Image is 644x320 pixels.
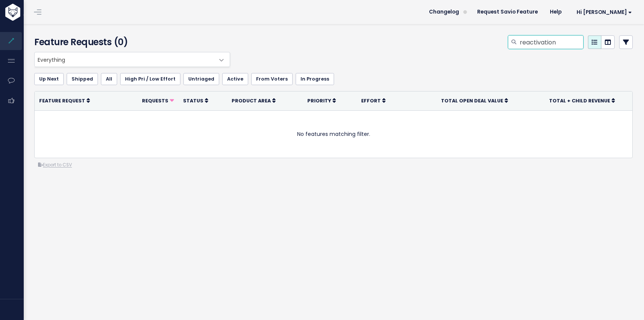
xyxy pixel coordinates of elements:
[35,52,215,67] span: Everything
[568,6,638,18] a: Hi [PERSON_NAME]
[38,162,72,168] a: Export to CSV
[222,73,248,85] a: Active
[3,4,62,21] img: logo-white.9d6f32f41409.svg
[549,98,610,104] span: Total + Child Revenue
[34,52,230,67] span: Everything
[361,97,386,104] a: Effort
[577,9,632,15] span: Hi [PERSON_NAME]
[441,97,508,104] a: Total open deal value
[183,98,203,104] span: Status
[34,35,226,49] h4: Feature Requests (0)
[307,98,331,104] span: Priority
[34,73,633,85] ul: Filter feature requests
[183,73,219,85] a: Untriaged
[471,6,544,18] a: Request Savio Feature
[549,97,615,104] a: Total + Child Revenue
[519,35,583,49] input: Search features...
[441,98,503,104] span: Total open deal value
[35,110,632,158] td: No features matching filter.
[39,97,90,104] a: Feature Request
[142,97,174,104] a: Requests
[67,73,98,85] a: Shipped
[183,97,208,104] a: Status
[251,73,293,85] a: From Voters
[142,98,168,104] span: Requests
[429,9,459,15] span: Changelog
[120,73,180,85] a: High Pri / Low Effort
[296,73,334,85] a: In Progress
[307,97,336,104] a: Priority
[361,98,381,104] span: Effort
[34,73,64,85] a: Up Next
[101,73,117,85] a: All
[39,98,85,104] span: Feature Request
[544,6,568,18] a: Help
[232,97,276,104] a: Product Area
[232,98,271,104] span: Product Area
